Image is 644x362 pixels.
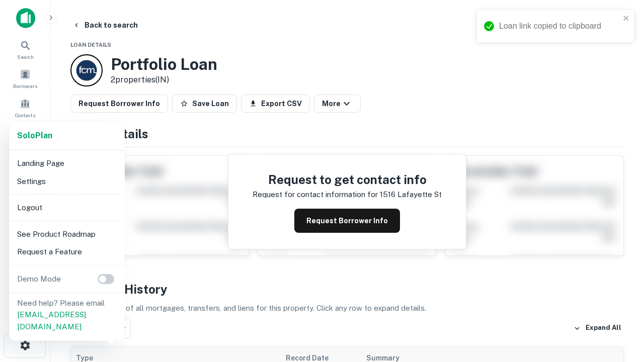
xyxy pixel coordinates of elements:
[13,154,121,172] li: Landing Page
[13,225,121,243] li: See Product Roadmap
[623,14,630,24] button: close
[499,20,620,32] div: Loan link copied to clipboard
[17,297,117,333] p: Need help? Please email
[594,249,644,298] iframe: Chat Widget
[17,131,52,140] strong: Solo Plan
[17,130,52,142] a: SoloPlan
[13,243,121,261] li: Request a Feature
[13,273,65,285] p: Demo Mode
[13,199,121,217] li: Logout
[13,172,121,191] li: Settings
[17,310,86,331] a: [EMAIL_ADDRESS][DOMAIN_NAME]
